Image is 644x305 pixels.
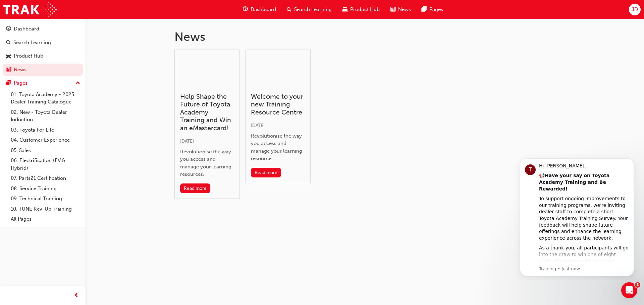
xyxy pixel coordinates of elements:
[251,6,276,13] span: Dashboard
[8,173,83,183] a: 07. Parts21 Certification
[6,80,11,86] span: pages-icon
[8,155,83,173] a: 06. Electrification (EV & Hybrid)
[74,292,79,300] span: prev-icon
[350,6,380,13] span: Product Hub
[245,50,311,183] a: Welcome to your new Training Resource Centre[DATE]Revolutionise the way you access and manage you...
[385,3,416,16] a: news-iconNews
[8,125,83,135] a: 03. Toyota For Life
[8,145,83,156] a: 05. Sales
[3,2,57,17] img: Trak
[8,135,83,145] a: 04. Customer Experience
[8,214,83,224] a: All Pages
[237,3,281,16] a: guage-iconDashboard
[75,79,80,88] span: up-icon
[8,204,83,214] a: 10. TUNE Rev-Up Training
[3,50,83,62] a: Product Hub
[635,282,640,288] span: 3
[342,5,347,14] span: car-icon
[398,6,411,13] span: News
[632,6,638,13] span: JD
[14,25,39,33] div: Dashboard
[251,168,281,177] button: Read more
[3,21,83,77] button: DashboardSearch LearningProduct HubNews
[337,3,385,16] a: car-iconProduct Hub
[8,107,83,125] a: 02. New - Toyota Dealer Induction
[6,67,11,73] span: news-icon
[3,77,83,89] button: Pages
[429,6,443,13] span: Pages
[3,64,83,76] a: News
[6,26,11,32] span: guage-icon
[8,183,83,194] a: 08. Service Training
[251,123,265,128] span: [DATE]
[6,40,11,46] span: search-icon
[243,5,248,14] span: guage-icon
[422,5,427,14] span: pages-icon
[251,93,305,116] h3: Welcome to your new Training Resource Centre
[510,152,644,280] iframe: Intercom notifications message
[174,29,555,44] h1: News
[3,36,83,49] a: Search Learning
[180,183,211,193] button: Read more
[180,148,234,178] div: Revolutionise the way you access and manage your learning resources.
[251,132,305,162] div: Revolutionise the way you access and manage your learning resources.
[14,79,28,87] div: Pages
[390,5,395,14] span: news-icon
[8,194,83,204] a: 09. Technical Training
[6,53,11,59] span: car-icon
[174,50,240,199] a: Help Shape the Future of Toyota Academy Training and Win an eMastercard![DATE]Revolutionise the w...
[13,39,51,47] div: Search Learning
[8,89,83,107] a: 01. Toyota Academy - 2025 Dealer Training Catalogue
[287,5,291,14] span: search-icon
[180,93,234,132] h3: Help Shape the Future of Toyota Academy Training and Win an eMastercard!
[629,4,641,15] button: JD
[294,6,332,13] span: Search Learning
[416,3,448,16] a: pages-iconPages
[621,282,637,298] iframe: Intercom live chat
[14,52,43,60] div: Product Hub
[281,3,337,16] a: search-iconSearch Learning
[3,23,83,35] a: Dashboard
[180,138,194,144] span: [DATE]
